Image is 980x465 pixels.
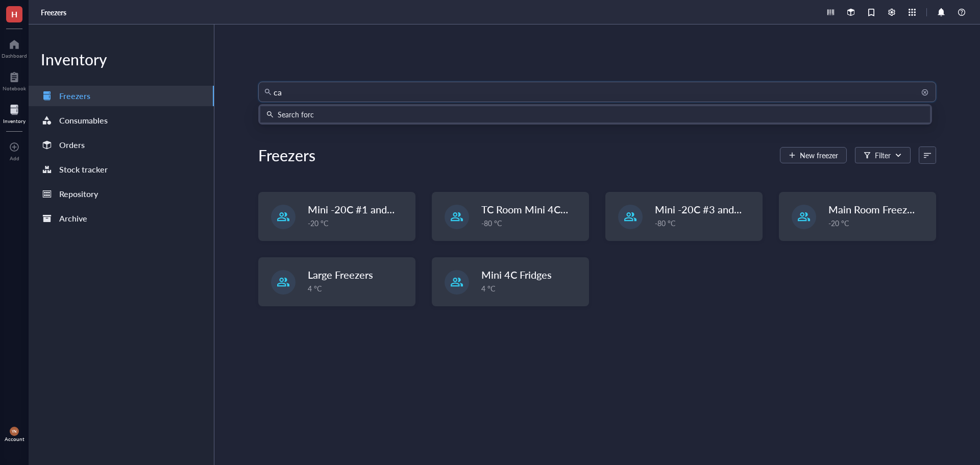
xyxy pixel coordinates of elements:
div: Dashboard [2,53,27,59]
a: Freezers [41,8,68,17]
span: Mini -20C #3 and #4 [655,202,749,216]
span: Large Freezers [308,267,373,282]
span: Main Room Freezers [828,202,921,216]
div: Search for c [278,109,314,120]
div: Filter [875,150,891,161]
div: Freezers [258,145,315,165]
button: New freezer [780,147,847,163]
span: TC Room Mini 4C+ -20C [481,202,592,216]
div: 4 °C [308,283,409,294]
div: Consumables [59,113,108,128]
a: Repository [29,184,214,204]
div: Archive [59,211,87,226]
a: Consumables [29,110,214,131]
div: Inventory [29,49,214,69]
div: Account [5,436,24,442]
div: -80 °C [655,217,756,229]
span: YN [12,429,17,434]
div: Add [10,155,19,161]
span: H [11,8,17,20]
div: -80 °C [481,217,582,229]
div: Repository [59,187,98,201]
a: Inventory [3,102,26,124]
a: Archive [29,208,214,229]
div: 4 °C [481,283,582,294]
a: Stock tracker [29,159,214,180]
span: Mini 4C Fridges [481,267,552,282]
a: Freezers [29,86,214,106]
span: New freezer [800,151,838,159]
div: Stock tracker [59,162,108,177]
a: Orders [29,135,214,155]
div: Orders [59,138,85,152]
div: Freezers [59,89,90,103]
a: Dashboard [2,36,27,59]
a: Notebook [3,69,26,91]
div: Inventory [3,118,26,124]
div: Notebook [3,85,26,91]
div: -20 °C [828,217,929,229]
span: Mini -20C #1 and #2 [308,202,402,216]
div: -20 °C [308,217,409,229]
